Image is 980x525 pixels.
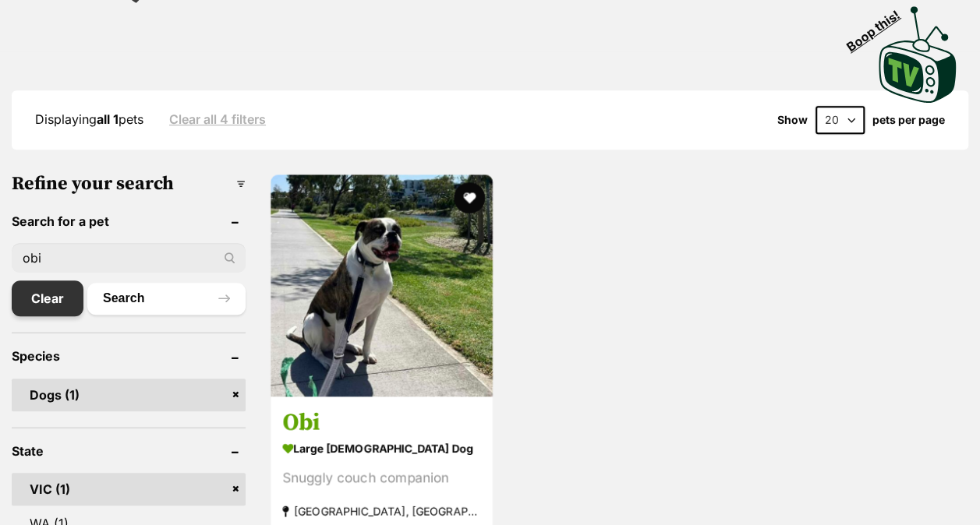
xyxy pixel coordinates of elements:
header: Species [12,349,246,363]
strong: large [DEMOGRAPHIC_DATA] Dog [282,437,481,460]
header: Search for a pet [12,214,246,228]
strong: all 1 [97,111,119,127]
span: Displaying pets [35,111,143,127]
button: Search [87,283,246,314]
div: Snuggly couch companion [282,467,481,488]
input: Toby [12,243,246,273]
a: Clear [12,280,83,316]
a: Clear all 4 filters [169,112,266,126]
img: Obi - American Bulldog [271,174,493,396]
h3: Refine your search [12,173,246,195]
a: Dogs (1) [12,379,246,411]
header: State [12,444,246,458]
button: favourite [454,182,485,213]
img: PetRescue TV logo [879,6,957,103]
strong: [GEOGRAPHIC_DATA], [GEOGRAPHIC_DATA] [282,500,481,521]
span: Show [777,114,808,126]
a: VIC (1) [12,473,246,506]
h3: Obi [282,407,481,437]
label: pets per page [872,114,945,126]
